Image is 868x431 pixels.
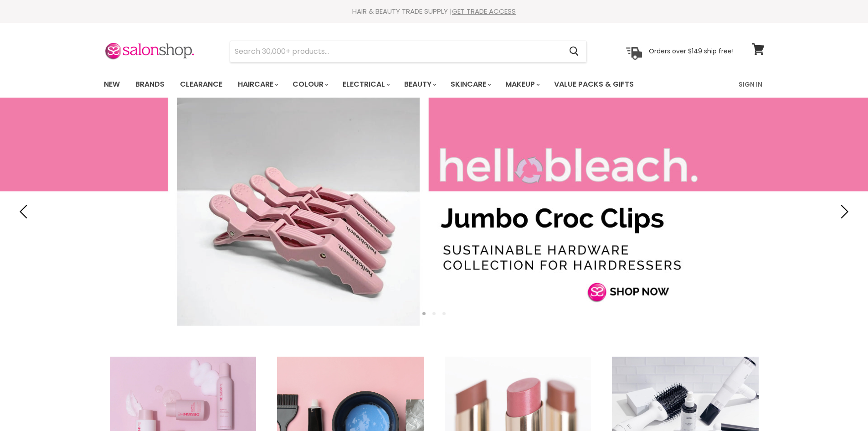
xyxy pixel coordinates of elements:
a: GET TRADE ACCESS [452,6,516,16]
input: Search [230,41,562,62]
a: Colour [286,75,334,94]
a: Sign In [733,75,768,94]
a: Clearance [173,75,229,94]
nav: Main [92,71,776,98]
button: Previous [16,203,34,221]
a: Makeup [498,75,545,94]
a: Electrical [336,75,395,94]
button: Search [562,41,586,62]
a: Brands [128,75,171,94]
a: Haircare [231,75,284,94]
div: HAIR & BEAUTY TRADE SUPPLY | [92,7,776,16]
ul: Main menu [97,71,687,98]
p: Orders over $149 ship free! [649,47,734,55]
a: Beauty [397,75,442,94]
a: New [97,75,127,94]
button: Next [834,203,852,221]
a: Skincare [444,75,497,94]
li: Page dot 3 [442,312,446,315]
form: Product [230,41,587,62]
a: Value Packs & Gifts [547,75,641,94]
li: Page dot 1 [422,312,426,315]
li: Page dot 2 [432,312,436,315]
